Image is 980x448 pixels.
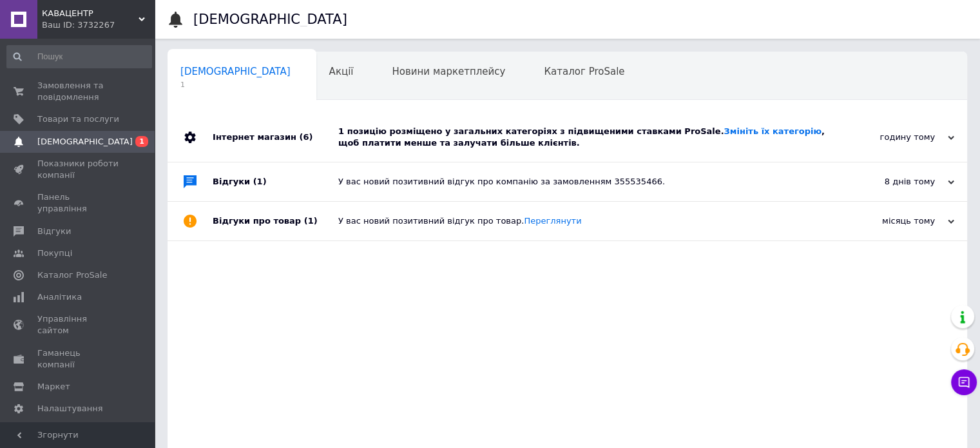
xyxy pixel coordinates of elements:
[338,215,825,227] div: У вас новий позитивний відгук про товар.
[42,8,139,19] span: КАВАЦЕНТР
[392,66,505,77] span: Новини маркетплейсу
[524,216,581,226] a: Переглянути
[180,80,291,90] span: 1
[37,269,107,281] span: Каталог ProSale
[544,66,624,77] span: Каталог ProSale
[42,19,155,31] div: Ваш ID: 3732267
[825,215,954,227] div: місяць тому
[304,216,318,226] span: (1)
[6,45,152,68] input: Пошук
[180,66,291,77] span: [DEMOGRAPHIC_DATA]
[135,136,148,147] span: 1
[951,369,977,395] button: Чат з покупцем
[37,226,71,237] span: Відгуки
[37,248,72,259] span: Покупці
[724,126,821,136] a: Змініть їх категорію
[37,313,119,336] span: Управління сайтом
[253,177,267,186] span: (1)
[825,131,954,143] div: годину тому
[37,347,119,371] span: Гаманець компанії
[213,113,338,162] div: Інтернет магазин
[338,126,825,149] div: 1 позицію розміщено у загальних категоріях з підвищеними ставками ProSale. , щоб платити менше та...
[37,381,70,393] span: Маркет
[37,113,119,125] span: Товари та послуги
[193,12,347,27] h1: [DEMOGRAPHIC_DATA]
[213,202,338,240] div: Відгуки про товар
[299,132,312,142] span: (6)
[37,291,82,303] span: Аналітика
[37,80,119,103] span: Замовлення та повідомлення
[37,403,103,414] span: Налаштування
[825,176,954,188] div: 8 днів тому
[37,158,119,181] span: Показники роботи компанії
[37,191,119,215] span: Панель управління
[37,136,133,148] span: [DEMOGRAPHIC_DATA]
[213,162,338,201] div: Відгуки
[338,176,825,188] div: У вас новий позитивний відгук про компанію за замовленням 355535466.
[329,66,354,77] span: Акції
